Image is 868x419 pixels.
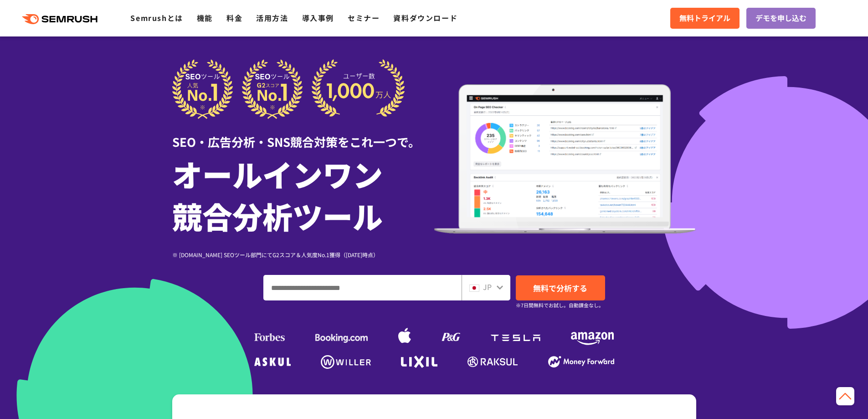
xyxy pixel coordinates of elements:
span: デモを申し込む [755,12,806,24]
a: 料金 [226,12,242,23]
a: Semrushとは [130,12,183,23]
a: 活用方法 [256,12,288,23]
a: デモを申し込む [746,8,816,29]
a: 無料トライアル [670,8,740,29]
span: JP [483,281,492,292]
span: 無料トライアル [679,12,730,24]
span: 無料で分析する [533,282,587,294]
a: セミナー [348,12,380,23]
div: SEO・広告分析・SNS競合対策をこれ一つで。 [172,119,434,150]
h1: オールインワン 競合分析ツール [172,153,434,237]
a: 資料ダウンロード [393,12,457,23]
div: ※ [DOMAIN_NAME] SEOツール部門にてG2スコア＆人気度No.1獲得（[DATE]時点） [172,250,434,259]
a: 機能 [197,12,213,23]
a: 無料で分析する [516,275,605,300]
a: 導入事例 [302,12,334,23]
small: ※7日間無料でお試し。自動課金なし。 [516,301,604,310]
input: ドメイン、キーワードまたはURLを入力してください [264,275,461,300]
